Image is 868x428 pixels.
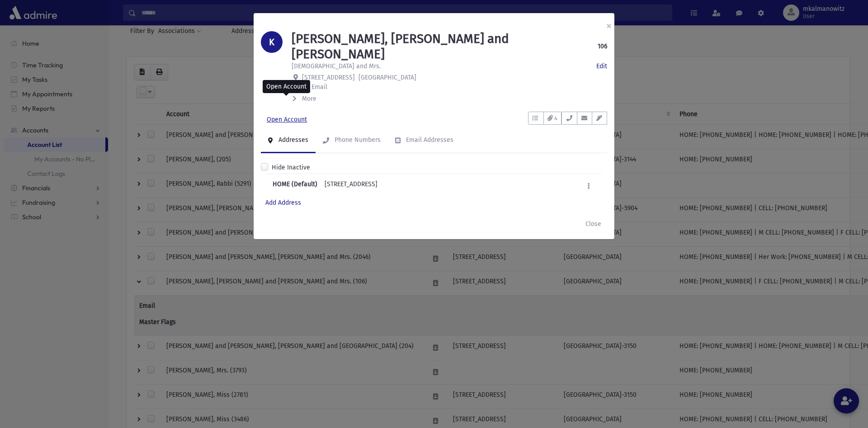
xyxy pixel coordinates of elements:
button: 4 [543,112,561,125]
a: Email Addresses [388,128,461,153]
span: No Email [302,83,327,91]
label: Hide Inactive [272,163,310,172]
button: Close [580,216,607,232]
div: Addresses [277,136,308,144]
a: Add Address [265,199,301,207]
div: Open Account [263,80,310,93]
button: × [599,13,619,38]
div: Phone Numbers [333,136,381,144]
p: [DEMOGRAPHIC_DATA] and Mrs. [292,61,381,71]
div: Email Addresses [404,136,453,144]
a: Edit [596,61,607,71]
a: Open Account [261,112,313,128]
b: HOME (Default) [273,179,317,193]
h1: [PERSON_NAME], [PERSON_NAME] and [PERSON_NAME] [292,31,598,61]
button: More [292,94,317,103]
div: [STREET_ADDRESS] [325,179,377,193]
div: K [261,31,283,53]
strong: 106 [598,42,607,51]
span: More [302,95,316,103]
span: [GEOGRAPHIC_DATA] [359,74,416,81]
a: Phone Numbers [316,128,388,153]
a: Addresses [261,128,316,153]
span: 4 [554,114,557,123]
span: [STREET_ADDRESS] [302,74,355,81]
